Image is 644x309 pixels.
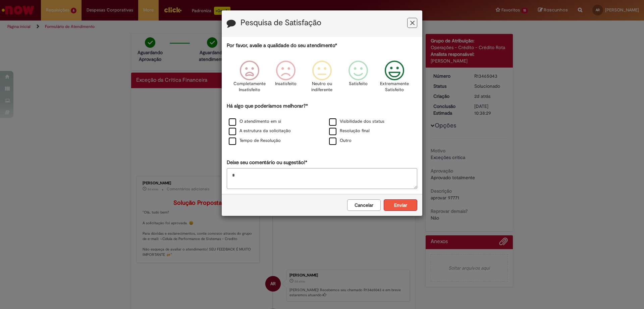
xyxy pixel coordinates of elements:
[347,199,381,211] button: Cancelar
[227,42,337,49] label: Por favor, avalie a qualidade do seu atendimento*
[305,55,339,102] div: Neutro ou indiferente
[227,159,307,166] label: Deixe seu comentário ou sugestão!*
[384,199,417,211] button: Enviar
[329,138,352,144] label: Outro
[227,103,417,146] div: Há algo que poderíamos melhorar?*
[380,81,409,93] p: Extremamente Satisfeito
[310,81,334,93] p: Neutro ou indiferente
[229,128,291,134] label: A estrutura da solicitação
[233,81,266,93] p: Completamente Insatisfeito
[377,55,412,102] div: Extremamente Satisfeito
[329,118,384,125] label: Visibilidade dos status
[329,128,370,134] label: Resolução final
[349,81,368,87] p: Satisfeito
[269,55,303,102] div: Insatisfeito
[275,81,297,87] p: Insatisfeito
[341,55,375,102] div: Satisfeito
[229,138,281,144] label: Tempo de Resolução
[240,18,321,27] label: Pesquisa de Satisfação
[229,118,281,125] label: O atendimento em si
[232,55,266,102] div: Completamente Insatisfeito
